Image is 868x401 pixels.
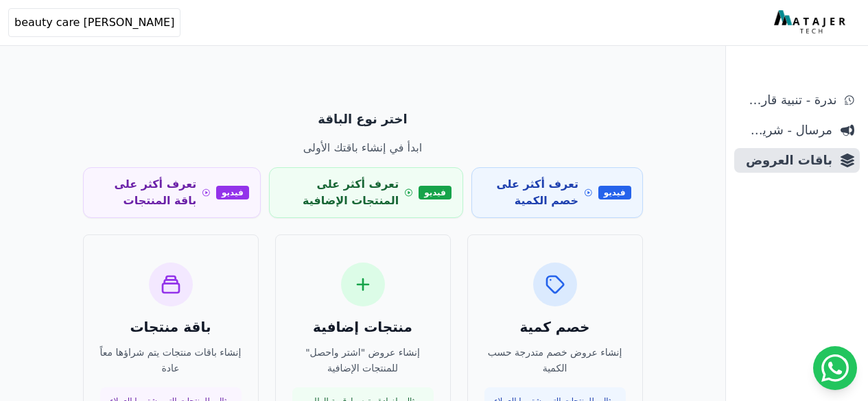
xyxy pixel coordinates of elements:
[471,167,643,218] a: فيديو تعرف أكثر على خصم الكمية
[483,176,578,209] span: تعرف أكثر على خصم الكمية
[292,345,434,376] p: إنشاء عروض "اشتر واحصل" للمنتجات الإضافية
[598,186,631,199] span: فيديو
[8,8,180,37] button: [PERSON_NAME] beauty care
[100,317,242,337] h3: باقة منتجات
[83,110,643,129] p: اختر نوع الباقة
[292,317,434,337] h3: منتجات إضافية
[281,176,399,209] span: تعرف أكثر على المنتجات الإضافية
[100,345,242,376] p: إنشاء باقات منتجات يتم شراؤها معاً عادة
[14,14,174,31] span: [PERSON_NAME] beauty care
[484,317,626,337] h3: خصم كمية
[740,151,832,170] span: باقات العروض
[83,167,261,218] a: فيديو تعرف أكثر على باقة المنتجات
[95,176,197,209] span: تعرف أكثر على باقة المنتجات
[216,186,249,199] span: فيديو
[740,121,832,140] span: مرسال - شريط دعاية
[83,140,643,156] p: ابدأ في إنشاء باقتك الأولى
[269,167,463,218] a: فيديو تعرف أكثر على المنتجات الإضافية
[774,10,849,35] img: MatajerTech Logo
[419,186,451,199] span: فيديو
[740,90,836,110] span: ندرة - تنبية قارب علي النفاذ
[484,345,626,376] p: إنشاء عروض خصم متدرجة حسب الكمية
